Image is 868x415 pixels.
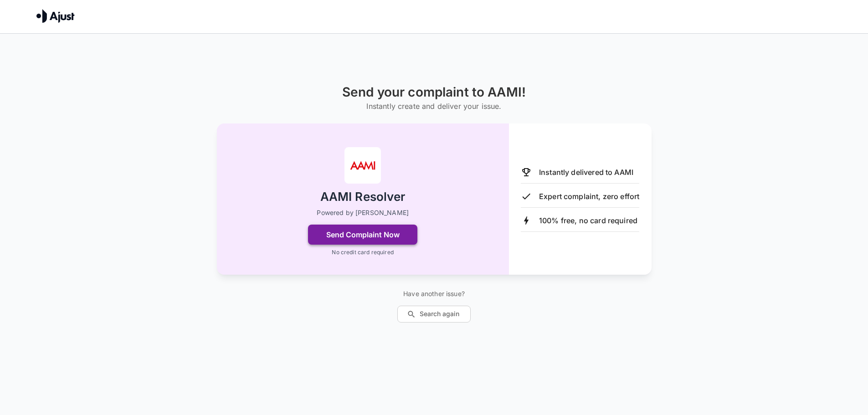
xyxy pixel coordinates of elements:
[342,100,526,113] h6: Instantly create and deliver your issue.
[539,191,639,202] p: Expert complaint, zero effort
[317,208,409,217] p: Powered by [PERSON_NAME]
[308,225,417,245] button: Send Complaint Now
[539,215,637,226] p: 100% free, no card required
[36,9,75,23] img: Ajust
[320,189,406,205] h2: AAMI Resolver
[397,289,471,298] p: Have another issue?
[342,85,526,100] h1: Send your complaint to AAMI!
[344,147,381,184] img: AAMI
[539,167,633,178] p: Instantly delivered to AAMI
[397,306,471,323] button: Search again
[332,248,393,256] p: No credit card required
